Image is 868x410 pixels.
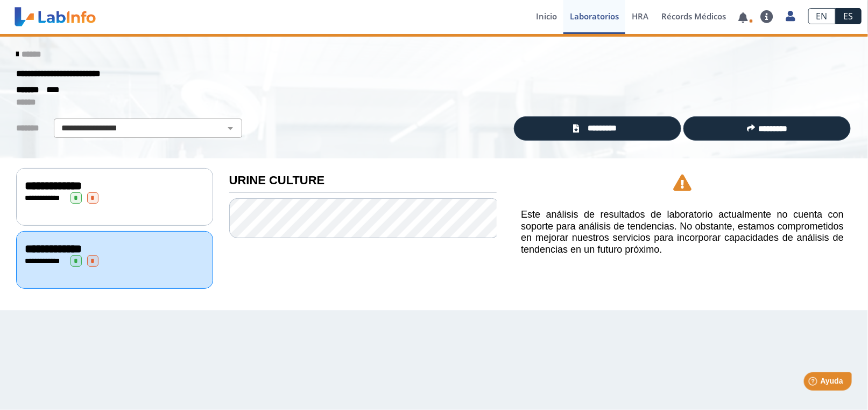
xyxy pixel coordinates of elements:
h5: Este análisis de resultados de laboratorio actualmente no cuenta con soporte para análisis de ten... [521,209,844,255]
a: ES [836,8,862,24]
b: URINE CULTURE [229,173,325,187]
iframe: Help widget launcher [772,368,856,398]
span: HRA [632,11,648,22]
a: EN [808,8,836,24]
